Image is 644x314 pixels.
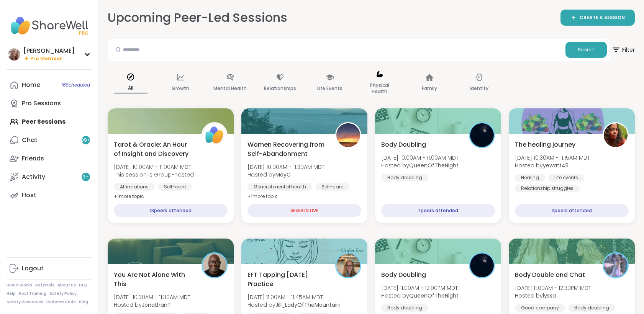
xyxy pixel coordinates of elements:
[8,48,20,61] img: dodi
[580,15,625,21] span: CREATE A SESSION
[142,301,171,309] b: JonathanT
[19,291,46,296] a: Host Training
[114,163,194,171] span: [DATE] 10:00AM - 11:00AM MDT
[61,82,90,88] span: 16 Scheduled
[409,162,459,169] b: QueenOfTheNight
[604,123,628,147] img: yewatt45
[203,253,226,277] img: JonathanT
[543,162,569,169] b: yewatt45
[114,83,147,93] p: All
[7,299,43,305] a: Safety Resources
[7,149,92,168] a: Friends
[114,301,190,309] span: Hosted by
[264,84,296,93] p: Relationships
[114,183,155,191] div: Affirmations
[409,292,459,299] b: QueenOfTheNight
[7,283,32,288] a: How It Works
[22,191,36,200] div: Host
[114,171,194,178] span: This session is Group-hosted
[363,81,397,96] p: Physical Health
[336,123,360,147] img: MayC
[22,154,44,163] div: Friends
[23,47,75,55] div: [PERSON_NAME]
[46,299,76,305] a: Redeem Code
[7,76,92,94] a: Home16Scheduled
[7,12,92,39] img: ShareWell Nav Logo
[515,304,565,312] div: Good company
[611,39,635,61] button: Filter
[515,204,629,217] div: 11 peers attended
[381,162,459,169] span: Hosted by
[515,292,591,299] span: Hosted by
[381,304,428,312] div: Body doubling
[22,264,44,273] div: Logout
[247,301,340,309] span: Hosted by
[560,10,635,26] a: CREATE A SESSION
[275,301,340,309] b: Jill_LadyOfTheMountain
[381,270,426,280] span: Body Doubling
[515,140,575,149] span: The healing journey
[247,140,327,159] span: Women Recovering from Self-Abandonment
[7,131,92,149] a: Chat99+
[381,174,428,182] div: Body doubling
[470,123,494,147] img: QueenOfTheNight
[548,174,584,182] div: Life events
[213,84,247,93] p: Mental Health
[247,171,324,178] span: Hosted by
[247,293,340,301] span: [DATE] 11:00AM - 11:45AM MDT
[114,140,193,159] span: Tarot & Oracle: An Hour of Insight and Discovery
[22,99,61,108] div: Pro Sessions
[543,292,556,299] b: lyssa
[381,154,459,162] span: [DATE] 10:00AM - 11:00AM MDT
[81,137,90,144] span: 99 +
[7,168,92,186] a: Activity9+
[247,183,312,191] div: General mental health
[515,154,590,162] span: [DATE] 10:30AM - 11:15AM MDT
[568,304,615,312] div: Body doubling
[515,270,585,280] span: Body Double and Chat
[247,270,327,289] span: EFT Tapping [DATE] Practice
[611,41,635,59] span: Filter
[515,185,580,192] div: Relationship struggles
[114,204,228,217] div: 13 peers attended
[381,204,495,217] div: 7 peers attended
[22,136,38,144] div: Chat
[108,9,287,26] h2: Upcoming Peer-Led Sessions
[381,140,426,149] span: Body Doubling
[7,186,92,204] a: Host
[604,253,628,277] img: lyssa
[317,84,342,93] p: Life Events
[79,299,88,305] a: Blog
[578,46,595,53] span: Search
[247,163,324,171] span: [DATE] 10:00AM - 11:30AM MDT
[82,174,89,180] span: 9 +
[30,56,62,62] span: Pro Member
[22,173,45,181] div: Activity
[22,81,40,89] div: Home
[515,162,590,169] span: Hosted by
[515,174,545,182] div: Healing
[336,253,360,277] img: Jill_LadyOfTheMountain
[35,283,54,288] a: Referrals
[381,284,459,292] span: [DATE] 11:00AM - 12:00PM MDT
[7,291,16,296] a: Help
[203,123,226,147] img: ShareWell
[515,284,591,292] span: [DATE] 11:00AM - 12:30PM MDT
[422,84,437,93] p: Family
[381,292,459,299] span: Hosted by
[158,183,192,191] div: Self-care
[114,270,193,289] span: You Are Not Alone With This
[7,94,92,113] a: Pro Sessions
[470,84,488,93] p: Identity
[57,283,76,288] a: About Us
[172,84,189,93] p: Growth
[79,283,87,288] a: FAQ
[114,293,190,301] span: [DATE] 10:30AM - 11:30AM MDT
[275,171,291,178] b: MayC
[7,259,92,278] a: Logout
[247,204,361,217] div: SESSION LIVE
[565,42,607,58] button: Search
[315,183,349,191] div: Self-care
[470,253,494,277] img: QueenOfTheNight
[49,291,77,296] a: Safety Policy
